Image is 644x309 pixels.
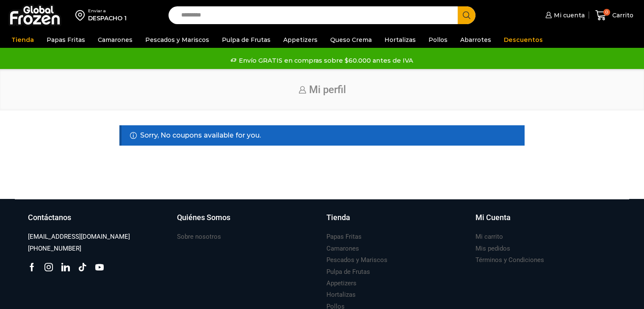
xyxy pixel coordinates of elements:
[326,231,362,243] a: Papas Fritas
[326,32,376,48] a: Queso Crema
[610,11,633,19] span: Carrito
[326,268,370,276] h3: Pulpa de Frutas
[141,32,213,48] a: Pescados y Mariscos
[28,212,71,223] h3: Contáctanos
[28,231,130,243] a: [EMAIL_ADDRESS][DOMAIN_NAME]
[279,32,322,48] a: Appetizers
[28,244,81,253] h3: [PHONE_NUMBER]
[326,212,467,232] a: Tienda
[475,254,544,266] a: Términos y Condiciones
[326,279,357,288] h3: Appetizers
[28,212,169,232] a: Contáctanos
[603,9,610,16] span: 0
[7,32,38,48] a: Tienda
[218,32,275,48] a: Pulpa de Frutas
[326,212,350,223] h3: Tienda
[326,244,359,253] h3: Camarones
[88,14,127,22] div: DESPACHO 1
[88,8,127,14] div: Enviar a
[326,278,357,289] a: Appetizers
[177,212,318,232] a: Quiénes Somos
[380,32,420,48] a: Hortalizas
[94,32,137,48] a: Camarones
[475,232,503,241] h3: Mi carrito
[326,254,387,266] a: Pescados y Mariscos
[326,289,356,301] a: Hortalizas
[543,7,585,24] a: Mi cuenta
[475,243,510,254] a: Mis pedidos
[75,8,88,22] img: address-field-icon.svg
[177,212,230,223] h3: Quiénes Somos
[42,32,89,48] a: Papas Fritas
[326,232,362,241] h3: Papas Fritas
[475,256,544,265] h3: Términos y Condiciones
[177,231,221,243] a: Sobre nosotros
[309,84,346,96] span: Mi perfil
[475,212,511,223] h3: Mi Cuenta
[177,232,221,241] h3: Sobre nosotros
[593,6,636,25] a: 0 Carrito
[475,212,616,232] a: Mi Cuenta
[119,125,525,146] div: Sorry, No coupons available for you.
[326,266,370,278] a: Pulpa de Frutas
[28,243,81,254] a: [PHONE_NUMBER]
[456,32,495,48] a: Abarrotes
[424,32,452,48] a: Pollos
[28,232,130,241] h3: [EMAIL_ADDRESS][DOMAIN_NAME]
[326,290,356,299] h3: Hortalizas
[552,11,585,19] span: Mi cuenta
[475,231,503,243] a: Mi carrito
[458,6,475,24] button: Search button
[500,32,547,48] a: Descuentos
[326,243,359,254] a: Camarones
[326,256,387,265] h3: Pescados y Mariscos
[475,244,510,253] h3: Mis pedidos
